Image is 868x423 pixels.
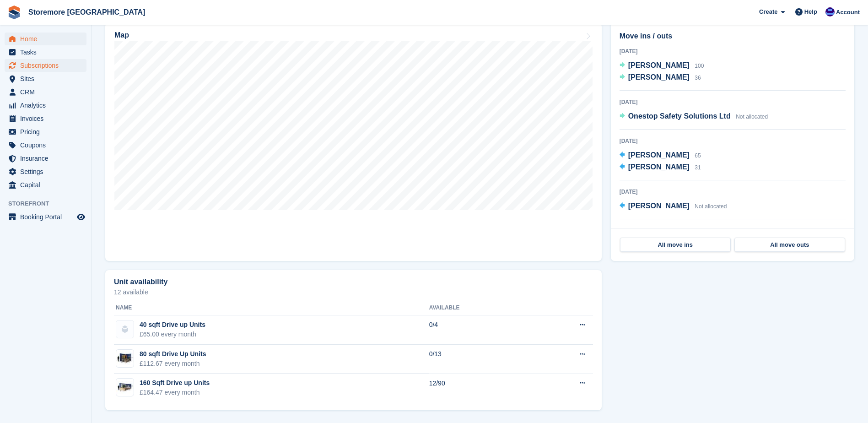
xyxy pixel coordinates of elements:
[628,202,690,210] span: [PERSON_NAME]
[114,278,167,286] h2: Unit availability
[20,112,75,125] span: Invoices
[628,163,690,171] span: [PERSON_NAME]
[5,152,86,165] a: menu
[734,238,845,252] a: All move outs
[429,315,530,345] td: 0/4
[695,203,727,210] span: Not allocated
[20,72,75,85] span: Sites
[116,381,134,394] img: 20-ft-container%20(2).jpg
[620,201,727,212] a: [PERSON_NAME] Not allocated
[20,139,75,152] span: Coupons
[695,75,701,81] span: 36
[20,86,75,98] span: CRM
[5,59,86,72] a: menu
[620,47,846,55] div: [DATE]
[114,301,429,315] th: Name
[620,137,846,145] div: [DATE]
[25,5,149,20] a: Storemore [GEOGRAPHIC_DATA]
[620,98,846,106] div: [DATE]
[5,179,86,191] a: menu
[620,238,731,252] a: All move ins
[114,289,593,295] p: 12 available
[429,345,530,374] td: 0/13
[20,125,75,138] span: Pricing
[75,211,86,222] a: Preview store
[20,211,75,223] span: Booking Portal
[116,352,134,365] img: 80-sqft-container.jpg
[628,61,690,69] span: [PERSON_NAME]
[695,63,704,69] span: 100
[140,359,206,369] div: £112.67 every month
[20,179,75,191] span: Capital
[140,378,210,388] div: 160 Sqft Drive up Units
[628,151,690,159] span: [PERSON_NAME]
[759,7,777,16] span: Create
[620,60,704,72] a: [PERSON_NAME] 100
[628,73,690,81] span: [PERSON_NAME]
[5,139,86,152] a: menu
[5,99,86,112] a: menu
[628,112,731,120] span: Onestop Safety Solutions Ltd
[620,31,846,42] h2: Move ins / outs
[825,7,835,16] img: Angela
[5,211,86,223] a: menu
[695,164,701,171] span: 31
[20,165,75,178] span: Settings
[5,86,86,98] a: menu
[5,165,86,178] a: menu
[7,5,21,19] img: stora-icon-8386f47178a22dfd0bd8f6a31ec36ba5ce8667c1dd55bd0f319d3a0aa187defe.svg
[429,374,530,402] td: 12/90
[695,152,701,159] span: 65
[5,125,86,138] a: menu
[836,8,860,17] span: Account
[620,72,701,84] a: [PERSON_NAME] 36
[620,111,768,123] a: Onestop Safety Solutions Ltd Not allocated
[140,320,205,330] div: 40 sqft Drive up Units
[620,188,846,196] div: [DATE]
[140,349,206,359] div: 80 sqft Drive Up Units
[5,46,86,59] a: menu
[140,388,210,397] div: £164.47 every month
[5,72,86,85] a: menu
[20,152,75,165] span: Insurance
[5,112,86,125] a: menu
[20,59,75,72] span: Subscriptions
[105,23,602,261] a: Map
[20,99,75,112] span: Analytics
[20,46,75,59] span: Tasks
[5,33,86,45] a: menu
[429,301,530,315] th: Available
[140,330,205,339] div: £65.00 every month
[620,227,846,235] div: [DATE]
[20,33,75,45] span: Home
[114,31,129,39] h2: Map
[620,150,701,162] a: [PERSON_NAME] 65
[8,199,91,208] span: Storefront
[620,162,701,174] a: [PERSON_NAME] 31
[804,7,817,16] span: Help
[736,114,768,120] span: Not allocated
[116,320,134,338] img: blank-unit-type-icon-ffbac7b88ba66c5e286b0e438baccc4b9c83835d4c34f86887a83fc20ec27e7b.svg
